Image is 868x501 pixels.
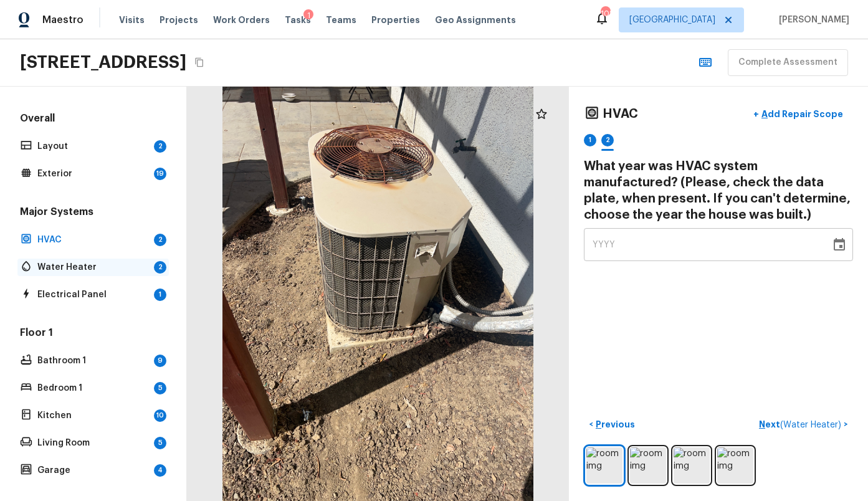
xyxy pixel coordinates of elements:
[586,447,622,484] img: room img
[37,409,149,422] p: Kitchen
[780,421,841,429] span: ( Water Heater )
[37,464,149,477] p: Garage
[119,14,145,26] span: Visits
[759,418,844,431] p: Next
[37,234,149,246] p: HVAC
[154,409,166,422] div: 10
[601,7,609,20] div: 102
[285,16,311,24] span: Tasks
[191,54,207,70] button: Copy Address
[630,447,666,484] img: room img
[759,108,843,120] p: Add Repair Scope
[584,414,640,435] button: <Previous
[154,140,166,153] div: 2
[326,14,356,26] span: Teams
[17,205,169,221] h5: Major Systems
[601,134,614,146] div: 2
[154,289,166,301] div: 1
[371,14,420,26] span: Properties
[17,112,169,128] h5: Overall
[827,232,852,257] button: Choose date
[717,447,753,484] img: room img
[154,437,166,449] div: 5
[37,140,149,153] p: Layout
[37,437,149,449] p: Living Room
[154,234,166,246] div: 2
[584,158,853,223] h4: What year was HVAC system manufactured? (Please, check the data plate, when present. If you can't...
[603,106,638,122] h4: HVAC
[17,326,169,342] h5: Floor 1
[42,14,83,26] span: Maestro
[37,355,149,367] p: Bathroom 1
[154,168,166,180] div: 19
[303,9,313,22] div: 1
[593,241,616,249] span: Year
[37,289,149,301] p: Electrical Panel
[20,51,186,74] h2: [STREET_ADDRESS]
[154,355,166,367] div: 9
[154,464,166,477] div: 4
[37,261,149,274] p: Water Heater
[160,14,198,26] span: Projects
[154,261,166,274] div: 2
[37,168,149,180] p: Exterior
[154,382,166,394] div: 5
[213,14,270,26] span: Work Orders
[37,382,149,394] p: Bedroom 1
[584,134,596,146] div: 1
[754,414,853,435] button: Next(Water Heater)>
[435,14,516,26] span: Geo Assignments
[774,14,849,26] span: [PERSON_NAME]
[743,102,853,127] button: +Add Repair Scope
[629,14,715,26] span: [GEOGRAPHIC_DATA]
[593,418,635,431] p: Previous
[674,447,710,484] img: room img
